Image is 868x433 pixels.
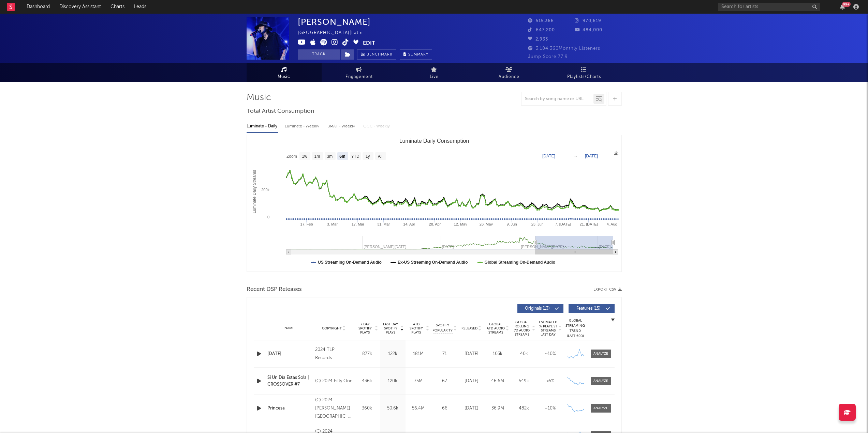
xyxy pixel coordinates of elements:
[327,222,338,226] text: 3. Mar
[433,378,457,385] div: 67
[513,351,535,357] div: 40k
[357,49,396,60] a: Benchmark
[403,222,415,226] text: 14. Apr
[356,351,378,357] div: 877k
[286,154,297,159] text: Zoom
[285,121,321,132] div: Luminate - Weekly
[528,55,568,59] span: Jump Score: 77.9
[460,351,483,357] div: [DATE]
[528,46,600,51] span: 3,104,360 Monthly Listeners
[555,222,571,226] text: 7. [DATE]
[460,405,483,412] div: [DATE]
[528,37,548,42] span: 2,933
[499,73,519,81] span: Audience
[397,260,468,265] text: Ex-US Streaming On-Demand Audio
[579,222,598,226] text: 21. [DATE]
[486,351,509,357] div: 103k
[351,222,364,226] text: 17. Mar
[382,405,404,412] div: 50.6k
[539,351,562,357] div: ~ 10 %
[479,222,493,226] text: 26. May
[486,405,509,412] div: 36.9M
[517,304,563,313] button: Originals(13)
[397,63,472,82] a: Live
[378,154,382,159] text: All
[382,351,404,357] div: 122k
[567,73,601,81] span: Playlists/Charts
[484,260,555,265] text: Global Streaming On-Demand Audio
[460,378,483,385] div: [DATE]
[356,378,378,385] div: 436k
[345,73,373,81] span: Engagement
[278,73,290,81] span: Music
[539,405,562,412] div: ~ 10 %
[539,320,558,337] span: Estimated % Playlist Streams Last Day
[547,63,622,82] a: Playlists/Charts
[461,326,477,330] span: Released
[513,378,535,385] div: 549k
[267,215,269,219] text: 0
[363,39,375,47] button: Edit
[327,121,356,132] div: BMAT - Weekly
[454,222,467,226] text: 12. May
[267,374,312,388] a: Si Un Día Estás Sola | CROSSOVER #7
[433,405,457,412] div: 66
[351,154,359,159] text: YTD
[261,188,269,192] text: 200k
[718,3,820,11] input: Search for artists
[432,323,453,333] span: Spotify Popularity
[382,378,404,385] div: 120k
[407,405,429,412] div: 56.4M
[247,63,322,82] a: Music
[528,28,555,32] span: 647,200
[267,405,312,412] a: Princesa
[565,318,586,339] div: Global Streaming Trend (Last 60D)
[400,49,432,60] button: Summary
[429,222,441,226] text: 28. Apr
[322,326,342,330] span: Copyright
[407,322,425,335] span: ATD Spotify Plays
[315,346,352,362] div: 2024 TLP Records
[327,154,333,159] text: 3m
[247,135,621,272] svg: Luminate Daily Consumption
[430,73,439,81] span: Live
[433,351,457,357] div: 71
[486,322,505,335] span: Global ATD Audio Streams
[382,322,400,335] span: Last Day Spotify Plays
[399,138,469,144] text: Luminate Daily Consumption
[407,378,429,385] div: 75M
[267,326,312,331] div: Name
[315,396,352,421] div: (C) 2024 [PERSON_NAME][GEOGRAPHIC_DATA] bajo licencia exclusiva a DALE PLAY Records
[298,17,371,27] div: [PERSON_NAME]
[569,304,615,313] button: Features(15)
[367,51,393,59] span: Benchmark
[298,29,371,37] div: [GEOGRAPHIC_DATA] | Latin
[472,63,547,82] a: Audience
[575,19,601,23] span: 970,619
[339,154,345,159] text: 6m
[574,154,578,158] text: →
[575,28,602,32] span: 484,000
[318,260,382,265] text: US Streaming On-Demand Audio
[298,49,340,60] button: Track
[247,121,278,132] div: Luminate - Daily
[573,307,604,311] span: Features ( 15 )
[542,154,555,158] text: [DATE]
[528,19,554,23] span: 515,366
[377,222,390,226] text: 31. Mar
[408,53,428,57] span: Summary
[302,154,307,159] text: 1w
[522,307,553,311] span: Originals ( 13 )
[506,222,517,226] text: 9. Jun
[252,170,256,213] text: Luminate Daily Streams
[521,96,593,102] input: Search by song name or URL
[247,107,314,115] span: Total Artist Consumption
[840,4,845,10] button: 99+
[606,222,617,226] text: 4. Aug
[513,320,531,337] span: Global Rolling 7D Audio Streams
[300,222,313,226] text: 17. Feb
[539,378,562,385] div: <5%
[267,351,312,357] a: [DATE]
[513,405,535,412] div: 482k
